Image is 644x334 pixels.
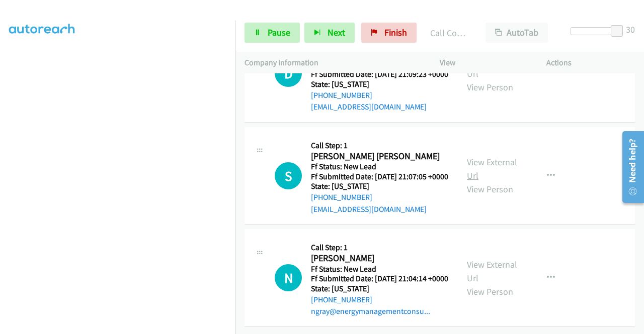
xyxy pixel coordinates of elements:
a: [PHONE_NUMBER] [311,90,372,100]
h5: Ff Status: New Lead [311,162,448,172]
a: View Person [467,183,513,195]
h5: Call Step: 1 [311,243,448,253]
a: View Person [467,81,513,93]
h5: State: [US_STATE] [311,79,448,89]
h1: S [275,162,302,189]
div: The call is yet to be attempted [275,60,302,87]
h2: [PERSON_NAME] [PERSON_NAME] [311,151,448,162]
div: 30 [626,23,635,36]
div: The call is yet to be attempted [275,264,302,291]
p: Company Information [245,57,422,69]
h5: State: [US_STATE] [311,181,448,191]
h5: Ff Submitted Date: [DATE] 21:09:23 +0000 [311,69,448,79]
a: View External Url [467,156,517,181]
a: View External Url [467,54,517,79]
a: [PHONE_NUMBER] [311,192,372,202]
div: The call is yet to be attempted [275,162,302,189]
h1: N [275,264,302,291]
a: View External Url [467,259,517,284]
h2: [PERSON_NAME] [311,253,448,264]
a: View Person [467,286,513,297]
a: ngray@energymanagementconsu... [311,306,430,316]
a: [EMAIL_ADDRESS][DOMAIN_NAME] [311,102,427,112]
a: Pause [245,23,300,43]
button: Next [304,23,355,43]
h5: Ff Submitted Date: [DATE] 21:04:14 +0000 [311,274,448,284]
h5: Call Step: 1 [311,141,448,151]
h5: Ff Status: New Lead [311,264,448,274]
h1: D [275,60,302,87]
p: Call Completed [430,26,467,40]
a: Finish [361,23,417,43]
h5: Ff Submitted Date: [DATE] 21:07:05 +0000 [311,172,448,182]
iframe: Resource Center [615,127,644,207]
a: [PHONE_NUMBER] [311,295,372,304]
span: Next [328,27,345,38]
p: Actions [546,57,635,69]
span: Pause [268,27,290,38]
p: View [440,57,528,69]
button: AutoTab [486,23,548,43]
span: Finish [384,27,407,38]
a: [EMAIL_ADDRESS][DOMAIN_NAME] [311,204,427,214]
h5: State: [US_STATE] [311,284,448,294]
